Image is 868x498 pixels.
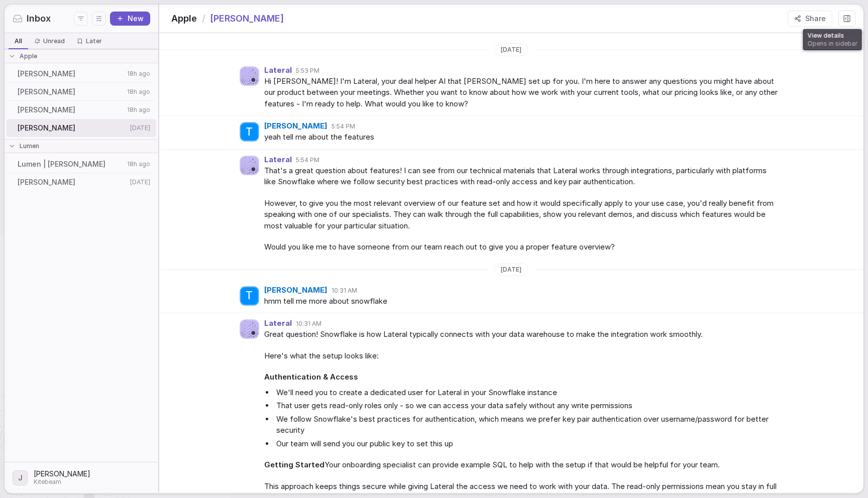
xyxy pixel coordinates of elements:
[3,49,160,63] div: Apple
[332,122,355,131] span: 5:54 PM
[246,126,253,139] span: T
[240,320,259,338] img: Agent avatar
[264,296,779,307] span: hmm tell me more about snowflake
[7,83,156,101] a: [PERSON_NAME]18h ago
[264,241,779,253] span: Would you like me to have someone from our team reach out to give you a proper feature overview?
[264,329,779,340] span: Great question! Snowflake is how Lateral typically connects with your data warehouse to make the ...
[332,287,357,295] span: 10:31 AM
[127,70,150,78] span: 18h ago
[264,156,292,164] span: Lateral
[130,178,150,186] span: [DATE]
[18,177,127,187] span: [PERSON_NAME]
[264,165,779,188] span: That's a great question about features! I can see from our technical materials that Lateral works...
[20,142,39,150] span: Lumen
[171,12,197,25] span: Apple
[264,319,292,328] span: Lateral
[74,12,88,26] button: Filters
[501,266,521,274] span: [DATE]
[788,11,832,27] button: Share
[808,40,857,48] span: Opens in sidebar
[501,46,521,54] span: [DATE]
[20,52,37,60] span: Apple
[264,198,779,232] span: However, to give you the most relevant overview of our feature set and how it would specifically ...
[274,438,779,450] li: Our team will send you our public key to set this up
[264,459,779,471] span: Your onboarding specialist can provide example SQL to help with the setup if that would be helpfu...
[18,123,127,133] span: [PERSON_NAME]
[18,159,124,169] span: Lumen | [PERSON_NAME]
[274,414,779,436] li: We follow Snowflake's best practices for authentication, which means we prefer key pair authentic...
[127,106,150,114] span: 18h ago
[130,124,150,132] span: [DATE]
[264,76,779,110] span: Hi [PERSON_NAME]! I'm Lateral, your deal helper AI that [PERSON_NAME] set up for you. I'm here to...
[264,372,358,382] strong: Authentication & Access
[296,67,319,75] span: 5:53 PM
[127,160,150,168] span: 18h ago
[7,65,156,83] a: [PERSON_NAME]18h ago
[274,387,779,399] li: We'll need you to create a dedicated user for Lateral in your Snowflake instance
[264,132,779,143] span: yeah tell me about the features
[7,119,156,137] a: [PERSON_NAME][DATE]
[240,156,259,175] img: Agent avatar
[3,139,160,153] div: Lumen
[27,12,51,25] span: Inbox
[264,350,779,362] span: Here's what the setup looks like:
[296,320,321,328] span: 10:31 AM
[264,66,292,75] span: Lateral
[240,67,259,85] img: Agent avatar
[7,101,156,119] a: [PERSON_NAME]18h ago
[264,122,328,131] span: [PERSON_NAME]
[7,155,156,173] a: Lumen | [PERSON_NAME]18h ago
[18,105,124,115] span: [PERSON_NAME]
[264,286,328,295] span: [PERSON_NAME]
[18,69,124,79] span: [PERSON_NAME]
[110,12,150,26] button: New
[34,469,90,479] span: [PERSON_NAME]
[274,400,779,412] li: That user gets read-only roles only - so we can access your data safely without any write permiss...
[18,87,124,97] span: [PERSON_NAME]
[86,37,102,45] span: Later
[210,12,283,25] span: [PERSON_NAME]
[246,289,253,302] span: T
[296,156,319,164] span: 5:54 PM
[43,37,65,45] span: Unread
[92,12,106,26] button: Display settings
[202,12,205,25] span: /
[7,173,156,191] a: [PERSON_NAME][DATE]
[808,32,857,40] span: View details
[34,478,90,486] span: Kitebeam
[15,37,22,45] span: All
[264,460,324,469] strong: Getting Started
[127,88,150,96] span: 18h ago
[18,471,23,484] span: J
